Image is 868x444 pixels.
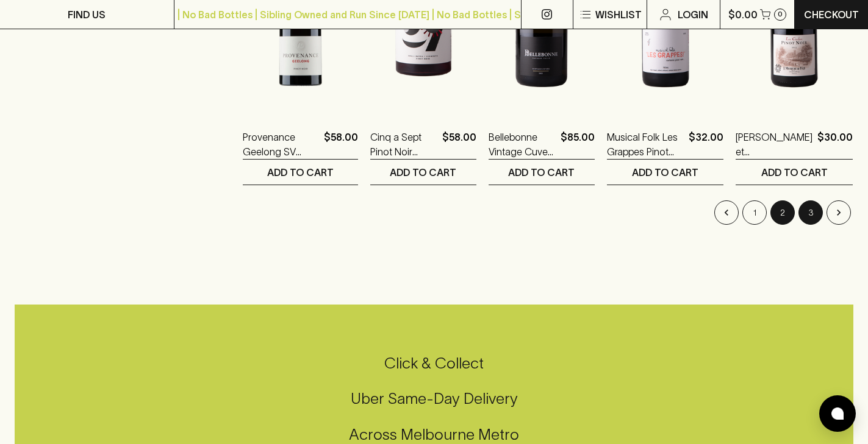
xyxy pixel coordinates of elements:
[827,200,851,225] button: Go to next page
[489,160,595,185] button: ADD TO CART
[607,130,684,159] a: Musical Folk Les Grappes Pinot Noir 2025
[831,407,844,420] img: bubble-icon
[714,200,739,225] button: Go to previous page
[742,200,767,225] button: Go to page 1
[607,160,723,185] button: ADD TO CART
[370,130,437,159] a: Cinq a Sept Pinot Noir Vermouth NV
[243,130,319,159] a: Provenance Geelong SV Pinot Noir 2022
[15,389,853,409] h5: Uber Same-Day Delivery
[761,165,828,180] p: ADD TO CART
[804,7,859,22] p: Checkout
[736,130,812,159] a: [PERSON_NAME] et [PERSON_NAME] Coches Pinot Noir 2023
[798,200,823,225] button: Go to page 3
[778,11,783,18] p: 0
[508,165,575,180] p: ADD TO CART
[817,130,853,159] p: $30.00
[68,7,106,22] p: FIND US
[689,130,723,159] p: $32.00
[770,200,795,225] button: page 2
[15,353,853,373] h5: Click & Collect
[324,130,358,159] p: $58.00
[390,165,456,180] p: ADD TO CART
[267,165,334,180] p: ADD TO CART
[243,200,853,225] nav: pagination navigation
[728,7,758,22] p: $0.00
[632,165,698,180] p: ADD TO CART
[595,7,642,22] p: Wishlist
[370,160,476,185] button: ADD TO CART
[678,7,708,22] p: Login
[243,160,358,185] button: ADD TO CART
[561,130,595,159] p: $85.00
[442,130,476,159] p: $58.00
[489,130,556,159] a: Bellebonne Vintage Cuvee Sparkling Pinot Chardonnay 2021
[736,160,853,185] button: ADD TO CART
